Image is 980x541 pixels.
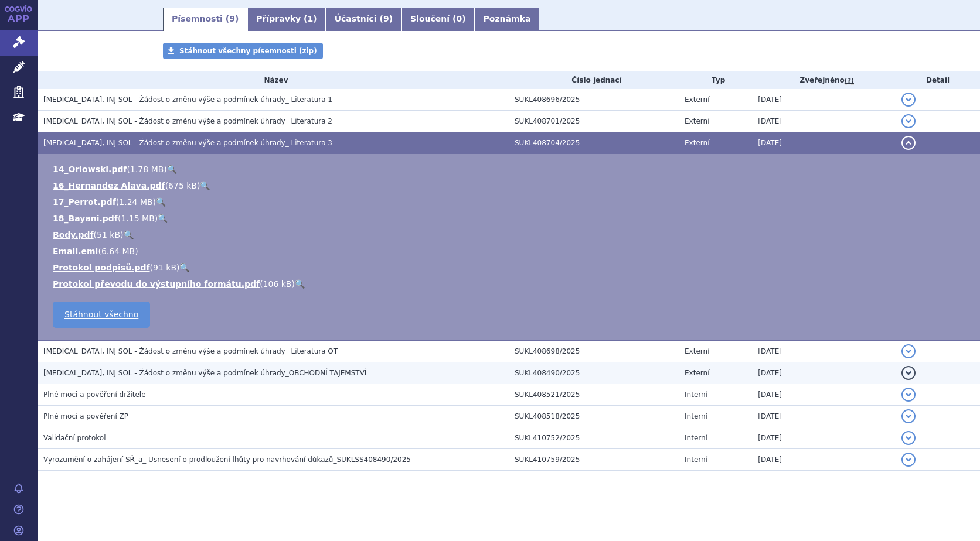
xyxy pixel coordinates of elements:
a: Protokol převodu do výstupního formátu.pdf [53,279,260,289]
td: [DATE] [752,362,896,384]
span: DARZALEX, INJ SOL - Žádost o změnu výše a podmínek úhrady_ Literatura 1 [43,95,332,104]
th: Číslo jednací [509,71,679,89]
button: detail [901,366,916,380]
span: Stáhnout všechny písemnosti (zip) [179,47,317,55]
th: Typ [679,71,752,89]
span: 1.15 MB [121,214,154,223]
td: [DATE] [752,406,896,427]
td: [DATE] [752,384,896,406]
span: Plné moci a pověření držitele [43,391,146,399]
a: Sloučení (0) [401,8,474,31]
a: Protokol podpisů.pdf [53,263,150,272]
td: [DATE] [752,89,896,111]
li: ( ) [53,229,968,241]
a: 14_Orlowski.pdf [53,165,127,174]
td: SUKL408696/2025 [509,89,679,111]
a: 🔍 [295,279,305,289]
li: ( ) [53,262,968,273]
span: 9 [229,14,235,23]
span: Interní [685,412,707,420]
button: detail [901,388,916,402]
li: ( ) [53,180,968,191]
span: Externí [685,369,709,377]
td: SUKL408490/2025 [509,362,679,384]
td: SUKL408698/2025 [509,340,679,362]
abbr: (?) [845,77,854,85]
button: detail [901,114,916,128]
span: DARZALEX, INJ SOL - Žádost o změnu výše a podmínek úhrady_ Literatura 3 [43,139,332,147]
span: 0 [456,14,462,23]
span: 91 kB [153,263,176,272]
a: Písemnosti (9) [163,8,247,31]
span: 1.24 MB [119,197,152,207]
button: detail [901,453,916,467]
span: Externí [685,95,709,104]
span: DARZALEX, INJ SOL - Žádost o změnu výše a podmínek úhrady_OBCHODNÍ TAJEMSTVÍ [43,369,366,377]
span: DARZALEX, INJ SOL - Žádost o změnu výše a podmínek úhrady_ Literatura OT [43,347,338,355]
span: Validační protokol [43,434,106,442]
a: 🔍 [158,214,168,223]
td: SUKL410759/2025 [509,449,679,471]
button: detail [901,409,916,423]
td: [DATE] [752,111,896,132]
td: SUKL408701/2025 [509,111,679,132]
a: 18_Bayani.pdf [53,214,118,223]
td: SUKL410752/2025 [509,427,679,449]
span: 1.78 MB [130,165,164,174]
th: Název [38,71,509,89]
span: 106 kB [263,279,292,289]
a: 🔍 [179,263,189,272]
span: 675 kB [168,181,197,190]
li: ( ) [53,245,968,257]
button: detail [901,344,916,358]
td: SUKL408704/2025 [509,132,679,154]
td: [DATE] [752,427,896,449]
span: Plné moci a pověření ZP [43,412,128,420]
span: 6.64 MB [101,246,135,256]
th: Zveřejněno [752,71,896,89]
li: ( ) [53,278,968,290]
a: 🔍 [156,197,166,207]
a: Stáhnout všechno [53,302,150,328]
a: Stáhnout všechny písemnosti (zip) [163,43,323,59]
th: Detail [896,71,980,89]
a: Body.pdf [53,230,94,239]
span: Interní [685,391,707,399]
a: Přípravky (1) [247,8,325,31]
td: SUKL408521/2025 [509,384,679,406]
td: [DATE] [752,132,896,154]
a: 16_Hernandez Alava.pdf [53,181,165,190]
a: Účastníci (9) [326,8,401,31]
a: Poznámka [475,8,540,31]
a: 🔍 [200,181,210,190]
a: 🔍 [124,230,134,239]
td: [DATE] [752,449,896,471]
span: Vyrozumění o zahájení SŘ_a_ Usnesení o prodloužení lhůty pro navrhování důkazů_SUKLSS408490/2025 [43,456,411,464]
li: ( ) [53,196,968,208]
button: detail [901,93,916,107]
span: 1 [308,14,314,23]
li: ( ) [53,163,968,175]
a: 17_Perrot.pdf [53,197,116,207]
span: Interní [685,434,707,442]
button: detail [901,431,916,445]
span: Externí [685,117,709,125]
span: Interní [685,456,707,464]
button: detail [901,136,916,150]
a: Email.eml [53,246,98,256]
span: DARZALEX, INJ SOL - Žádost o změnu výše a podmínek úhrady_ Literatura 2 [43,117,332,125]
span: 9 [383,14,389,23]
td: [DATE] [752,340,896,362]
li: ( ) [53,213,968,224]
span: 51 kB [97,230,120,239]
span: Externí [685,347,709,355]
td: SUKL408518/2025 [509,406,679,427]
span: Externí [685,139,709,147]
a: 🔍 [167,165,177,174]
